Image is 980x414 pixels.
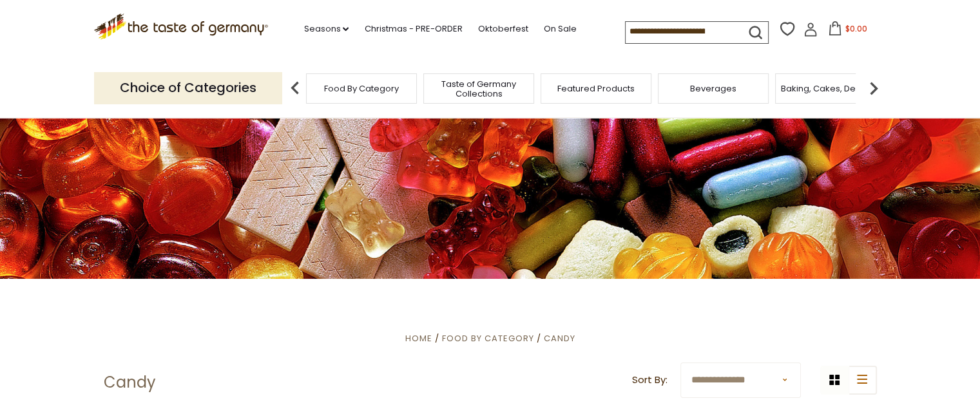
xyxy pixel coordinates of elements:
a: Candy [544,332,575,344]
a: Oktoberfest [477,22,528,36]
img: next arrow [861,75,887,101]
p: Choice of Categories [94,72,282,104]
button: $0.00 [820,21,875,41]
a: Christmas - PRE-ORDER [364,22,462,36]
a: Food By Category [441,332,533,344]
a: Baking, Cakes, Desserts [781,84,881,93]
h1: Candy [104,373,156,392]
a: Featured Products [557,84,635,93]
a: Home [405,332,432,344]
span: $0.00 [845,23,867,34]
a: Seasons [303,22,349,36]
label: Sort By: [632,372,668,388]
img: previous arrow [282,75,308,101]
a: Taste of Germany Collections [427,79,530,99]
a: Food By Category [324,84,399,93]
a: Beverages [690,84,736,93]
a: On Sale [543,22,576,36]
